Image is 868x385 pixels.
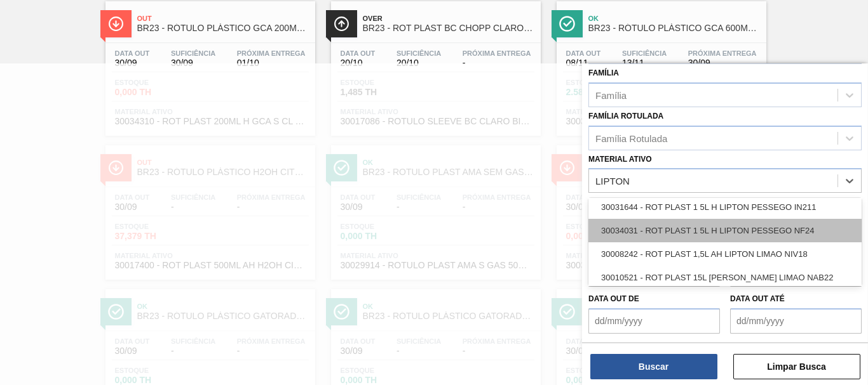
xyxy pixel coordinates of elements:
span: 13/11 [622,58,667,68]
span: Data out [341,49,376,57]
span: 30/09 [115,58,150,68]
span: Ok [588,15,760,22]
span: Over [363,15,534,22]
span: 20/10 [341,58,376,68]
span: - [463,58,531,68]
span: 30/09 [171,58,215,68]
span: Próxima Entrega [463,49,531,57]
span: 20/10 [397,58,441,68]
div: 30034031 - ROT PLAST 1 5L H LIPTON PESSEGO NF24 [588,219,862,242]
label: Data out até [730,294,785,303]
label: Material ativo [588,155,652,164]
span: BR23 - ROT PLAST BC CHOPP CLARO BIB 12L [363,23,534,33]
span: Próxima Entrega [237,49,306,57]
label: Família Rotulada [588,112,663,121]
span: 08/11 [566,58,601,68]
span: 01/10 [237,58,306,68]
span: 30/09 [688,58,757,68]
input: dd/mm/yyyy [730,308,862,334]
span: BR23 - RÓTULO PLÁSTICO GCA 200ML H [137,23,309,33]
div: 30008242 - ROT PLAST 1,5L AH LIPTON LIMAO NIV18 [588,242,862,266]
div: 30010521 - ROT PLAST 15L [PERSON_NAME] LIMAO NAB22 [588,266,862,289]
img: Ícone [108,16,124,32]
div: Família Rotulada [595,133,667,143]
label: Data out de [588,294,639,303]
span: Out [137,15,309,22]
span: Data out [115,49,150,57]
span: Data out [566,49,601,57]
input: dd/mm/yyyy [588,308,720,334]
span: Suficiência [397,49,441,57]
span: BR23 - RÓTULO PLÁSTICO GCA 600ML AH [588,23,760,33]
div: 30031644 - ROT PLAST 1 5L H LIPTON PESSEGO IN211 [588,195,862,219]
span: Suficiência [622,49,667,57]
span: Próxima Entrega [688,49,757,57]
img: Ícone [334,16,349,32]
span: Suficiência [171,49,215,57]
label: Família [588,69,619,77]
div: Família [595,89,627,100]
img: Ícone [559,16,575,32]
